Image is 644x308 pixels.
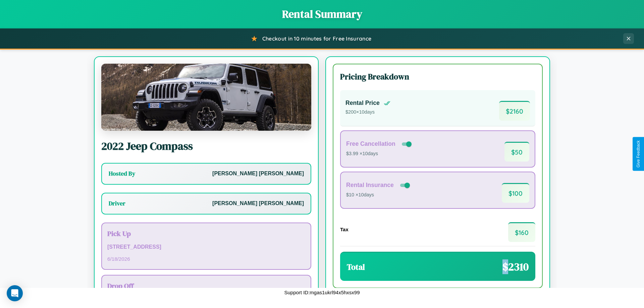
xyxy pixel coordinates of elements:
h3: Driver [109,199,125,207]
span: $ 50 [504,142,529,162]
h1: Rental Summary [7,7,637,21]
p: $10 × 10 days [346,191,411,199]
span: Checkout in 10 minutes for Free Insurance [262,35,371,42]
span: $ 100 [502,183,529,203]
h3: Pick Up [107,229,305,238]
div: Give Feedback [636,140,641,168]
h4: Free Cancellation [346,140,395,147]
p: [PERSON_NAME] [PERSON_NAME] [212,199,304,208]
span: $ 2310 [502,259,529,274]
p: [STREET_ADDRESS] [107,242,305,252]
h4: Rental Insurance [346,182,394,189]
p: $3.99 × 10 days [346,149,413,158]
p: $ 200 × 10 days [345,108,390,117]
h3: Drop Off [107,281,305,291]
h3: Pricing Breakdown [340,71,535,82]
h3: Total [347,261,365,272]
h2: 2022 Jeep Compass [101,139,311,153]
div: Open Intercom Messenger [7,285,23,301]
img: Jeep Compass [101,64,311,131]
p: Support ID: mgas1ukrl94x5hxsx99 [284,288,360,297]
p: 6 / 18 / 2026 [107,254,305,263]
span: $ 2160 [499,101,530,121]
h3: Hosted By [109,170,135,178]
p: [PERSON_NAME] [PERSON_NAME] [212,169,304,179]
h4: Tax [340,227,348,232]
span: $ 160 [508,222,535,242]
h4: Rental Price [345,100,380,107]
